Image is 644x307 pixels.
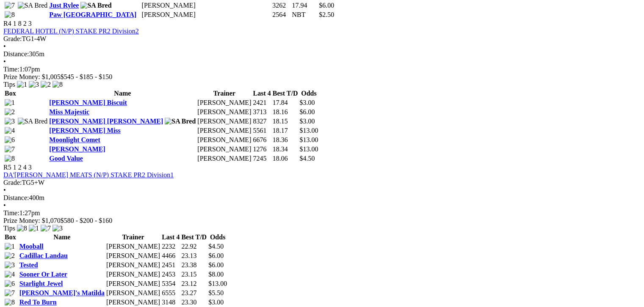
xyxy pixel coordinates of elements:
td: 18.16 [272,108,299,116]
td: [PERSON_NAME] [106,261,160,269]
td: 23.13 [181,252,207,260]
td: 1276 [252,145,271,153]
td: 23.27 [181,289,207,297]
td: 5561 [252,126,271,135]
td: 18.06 [272,154,299,163]
td: NBT [291,11,318,19]
a: Tested [19,261,38,269]
span: $3.00 [299,118,315,125]
img: SA Bred [18,2,48,9]
td: 18.17 [272,126,299,135]
span: $13.00 [299,136,318,143]
td: [PERSON_NAME] [197,136,252,144]
a: Mooball [19,243,44,250]
img: 3 [29,81,39,88]
td: [PERSON_NAME] [106,298,160,307]
span: $5.50 [208,289,224,296]
img: 7 [5,289,15,297]
span: $6.00 [208,252,224,259]
a: [PERSON_NAME]'s Matilda [19,289,105,296]
span: $13.00 [208,280,227,287]
td: 17.84 [272,99,299,107]
th: Trainer [197,89,252,98]
td: 2421 [252,99,271,107]
td: [PERSON_NAME] [106,270,160,279]
img: 3 [53,225,63,232]
img: 1 [17,81,27,88]
span: $13.00 [299,127,318,134]
a: [PERSON_NAME] [49,145,105,153]
span: R4 [3,20,11,27]
td: [PERSON_NAME] [197,154,252,163]
img: 3 [5,118,15,125]
td: [PERSON_NAME] [197,126,252,135]
a: DA'[PERSON_NAME] MEATS (N/P) STAKE PR2 Division1 [3,171,174,178]
th: Best T/D [272,89,299,98]
th: Odds [208,233,227,241]
span: 1 2 4 3 [13,164,32,171]
td: 2564 [272,11,290,19]
a: [PERSON_NAME] [PERSON_NAME] [49,118,163,125]
img: 8 [17,225,27,232]
td: 7245 [252,154,271,163]
a: Red To Burn [19,299,57,306]
span: $2.50 [319,11,334,18]
img: 7 [41,225,51,232]
div: TG1-4W [3,35,641,43]
td: 17.94 [291,1,318,10]
td: [PERSON_NAME] [197,99,252,107]
span: Box [5,90,16,97]
td: 6555 [161,289,180,297]
span: $6.00 [208,261,224,269]
span: $8.00 [208,271,224,278]
td: 4466 [161,252,180,260]
img: 8 [5,11,15,19]
span: Time: [3,66,19,73]
th: Odds [299,89,318,98]
a: Good Value [49,155,83,162]
td: 2451 [161,261,180,269]
img: 1 [5,99,15,107]
td: 2232 [161,242,180,251]
td: [PERSON_NAME] [141,11,271,19]
img: SA Bred [18,118,48,125]
div: Prize Money: $1,005 [3,73,641,81]
a: Miss Majestic [49,108,89,115]
td: 23.30 [181,298,207,307]
div: 1:27pm [3,209,641,217]
td: [PERSON_NAME] [197,117,252,126]
img: 7 [5,2,15,9]
img: 2 [5,108,15,116]
span: • [3,58,6,65]
th: Last 4 [252,89,271,98]
span: Tips [3,81,15,88]
td: [PERSON_NAME] [106,242,160,251]
img: 6 [5,280,15,288]
span: $13.00 [299,145,318,153]
td: 2453 [161,270,180,279]
td: 5354 [161,280,180,288]
span: Tips [3,225,15,232]
a: [PERSON_NAME] Miss [49,127,120,134]
span: $6.00 [299,108,315,115]
span: $6.00 [319,2,334,9]
img: 1 [29,225,39,232]
th: Name [19,233,105,241]
span: Distance: [3,194,29,201]
a: Cadillac Landau [19,252,68,259]
td: [PERSON_NAME] [106,252,160,260]
th: Trainer [106,233,160,241]
a: Just Rylee [49,2,79,9]
td: 8327 [252,117,271,126]
div: TG5+W [3,179,641,186]
a: Sooner Or Later [19,271,67,278]
span: $4.50 [299,155,315,162]
span: Grade: [3,179,22,186]
th: Best T/D [181,233,207,241]
td: 22.92 [181,242,207,251]
th: Last 4 [161,233,180,241]
span: $3.00 [208,299,224,306]
span: Box [5,233,16,241]
a: Moonlight Comet [49,136,100,143]
span: $3.00 [299,99,315,106]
